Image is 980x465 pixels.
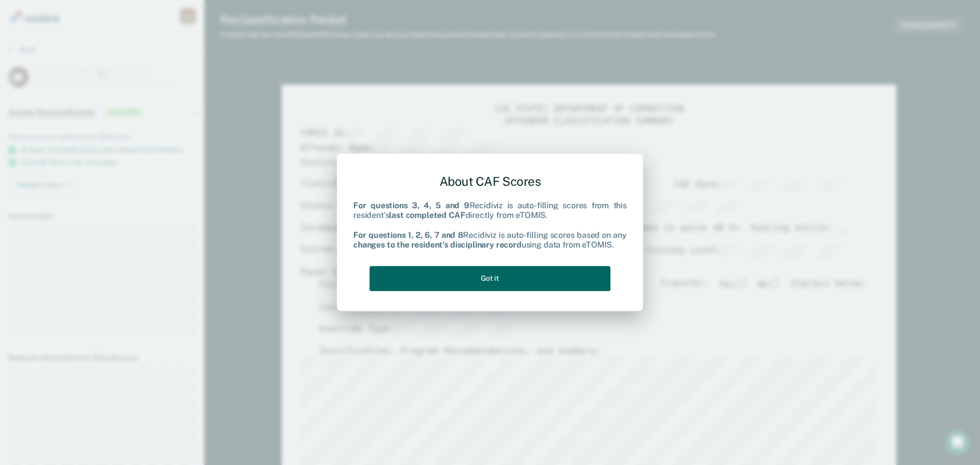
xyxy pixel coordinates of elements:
[353,240,522,250] b: changes to the resident's disciplinary record
[353,230,463,240] b: For questions 1, 2, 6, 7 and 8
[370,266,610,291] button: Got it
[389,211,465,221] b: last completed CAF
[353,201,470,211] b: For questions 3, 4, 5 and 9
[353,201,627,250] div: Recidiviz is auto-filling scores from this resident's directly from eTOMIS. Recidiviz is auto-fil...
[353,166,627,197] div: About CAF Scores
